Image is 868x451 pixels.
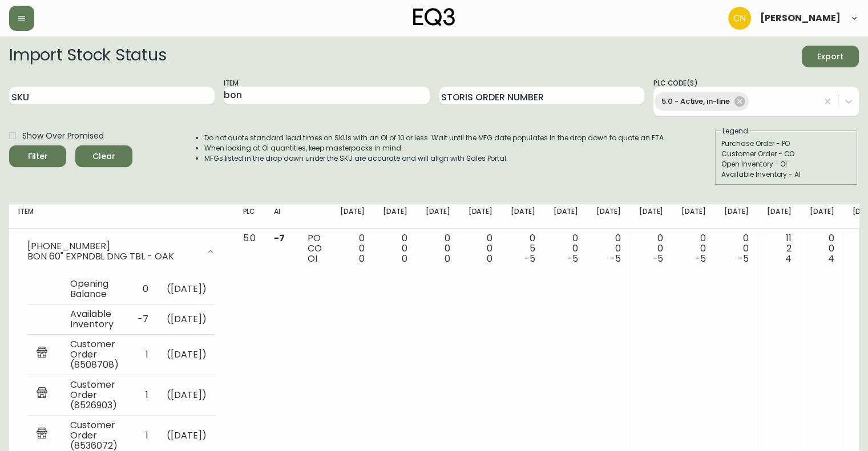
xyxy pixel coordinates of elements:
[721,159,851,169] div: Open Inventory - OI
[444,252,450,265] span: 0
[554,233,578,264] div: 0 0
[724,233,749,264] div: 0 0
[652,252,663,265] span: -5
[204,153,665,164] li: MFGs listed in the drop down under the SKU are accurate and will align with Sales Portal.
[61,274,128,304] td: Opening Balance
[158,334,216,375] td: ( [DATE] )
[128,304,158,334] td: -7
[511,233,535,264] div: 0 5
[383,233,407,264] div: 0 0
[158,274,216,304] td: ( [DATE] )
[639,233,664,264] div: 0 0
[487,252,492,265] span: 0
[61,334,128,375] td: Customer Order (8508708)
[75,145,132,167] button: Clear
[567,252,578,265] span: -5
[721,126,749,136] legend: Legend
[413,8,455,26] img: logo
[459,204,502,229] th: [DATE]
[37,347,47,360] img: retail_report.svg
[9,46,166,67] h2: Import Stock Status
[274,231,285,245] span: -7
[308,233,322,264] div: PO CO
[785,252,792,265] span: 4
[810,233,834,264] div: 0 0
[524,252,535,265] span: -5
[801,204,843,229] th: [DATE]
[672,204,715,229] th: [DATE]
[426,233,450,264] div: 0 0
[18,233,224,270] div: [PHONE_NUMBER]BON 60" EXPNDBL DNG TBL - OAK
[22,130,104,142] span: Show Over Promised
[417,204,459,229] th: [DATE]
[128,334,158,375] td: 1
[61,375,128,415] td: Customer Order (8526903)
[721,169,851,180] div: Available Inventory - AI
[468,233,492,264] div: 0 0
[61,304,128,334] td: Available Inventory
[811,50,850,64] span: Export
[9,204,233,229] th: Item
[308,252,317,265] span: OI
[502,204,544,229] th: [DATE]
[9,145,66,167] button: Filter
[610,252,621,265] span: -5
[27,241,199,251] div: [PHONE_NUMBER]
[587,204,630,229] th: [DATE]
[37,428,47,441] img: retail_report.svg
[359,252,365,265] span: 0
[827,252,834,265] span: 4
[767,233,792,264] div: 11 2
[128,274,158,304] td: 0
[728,7,751,30] img: c84cfeac70e636aa0953565b6890594c
[721,139,851,149] div: Purchase Order - PO
[331,204,374,229] th: [DATE]
[655,92,749,111] div: 5.0 - Active, in-line
[721,149,851,159] div: Customer Order - CO
[655,95,737,108] span: 5.0 - Active, in-line
[340,233,365,264] div: 0 0
[630,204,673,229] th: [DATE]
[544,204,587,229] th: [DATE]
[128,375,158,415] td: 1
[374,204,417,229] th: [DATE]
[802,46,859,67] button: Export
[27,251,199,262] div: BON 60" EXPNDBL DNG TBL - OAK
[158,304,216,334] td: ( [DATE] )
[760,14,841,23] span: [PERSON_NAME]
[715,204,758,229] th: [DATE]
[738,252,749,265] span: -5
[204,133,665,143] li: Do not quote standard lead times on SKUs with an OI of 10 or less. Wait until the MFG date popula...
[596,233,621,264] div: 0 0
[681,233,706,264] div: 0 0
[233,204,265,229] th: PLC
[37,387,47,401] img: retail_report.svg
[758,204,801,229] th: [DATE]
[84,149,123,164] span: Clear
[265,204,298,229] th: AI
[402,252,407,265] span: 0
[695,252,706,265] span: -5
[204,143,665,153] li: When looking at OI quantities, keep masterpacks in mind.
[158,375,216,415] td: ( [DATE] )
